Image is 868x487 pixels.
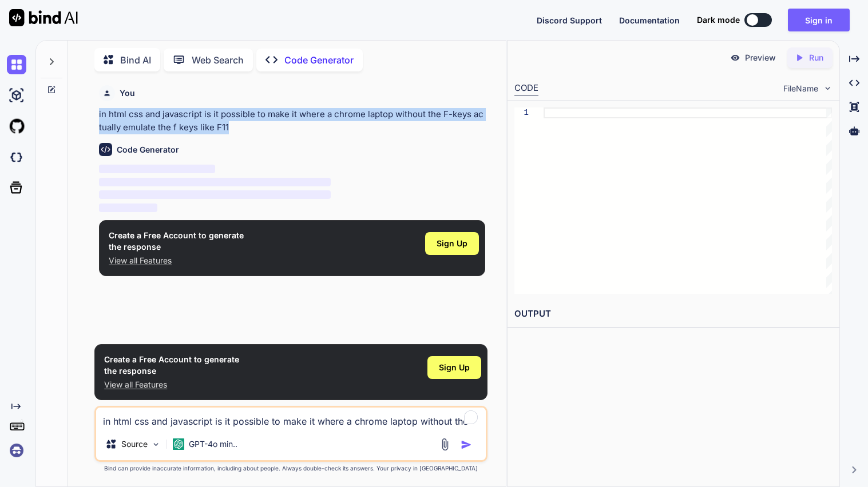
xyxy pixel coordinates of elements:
p: View all Features [104,379,239,390]
p: Source [121,438,148,450]
p: in html css and javascript is it possible to make it where a chrome laptop without the F-keys act... [99,108,485,134]
span: Documentation [619,15,680,25]
img: chevron down [823,83,833,93]
h2: OUTPUT [508,301,839,328]
img: ai-studio [7,86,26,105]
p: Code Generator [284,53,354,67]
h1: Create a Free Account to generate the response [109,230,244,253]
img: preview [730,53,740,63]
button: Sign in [788,9,850,31]
img: Pick Models [151,440,161,449]
button: Discord Support [537,14,602,26]
img: GPT-4o mini [173,438,184,450]
span: ‌ [99,203,157,212]
span: ‌ [99,178,331,186]
img: attachment [438,438,451,451]
p: Run [809,52,823,63]
span: FileName [783,83,818,94]
textarea: To enrich screen reader interactions, please activate Accessibility in Grammarly extension settings [96,408,486,428]
div: CODE [514,82,538,95]
h1: Create a Free Account to generate the response [104,354,239,377]
img: chat [7,55,26,74]
p: Preview [745,52,776,63]
h6: Code Generator [117,144,179,155]
p: Web Search [192,53,244,67]
span: ‌ [99,190,331,199]
p: View all Features [109,255,244,266]
img: signin [7,441,26,460]
span: Sign Up [437,238,467,249]
img: githubLight [7,117,26,136]
span: Sign Up [439,362,470,373]
div: 1 [514,107,529,118]
img: Bind AI [9,9,78,26]
span: Discord Support [537,15,602,25]
p: Bind can provide inaccurate information, including about people. Always double-check its answers.... [94,464,487,473]
p: Bind AI [120,53,151,67]
p: GPT-4o min.. [189,438,237,450]
h6: You [120,87,135,99]
img: icon [461,439,472,450]
span: ‌ [99,165,215,173]
img: darkCloudIdeIcon [7,147,26,167]
button: Documentation [619,14,680,26]
span: Dark mode [697,14,740,26]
